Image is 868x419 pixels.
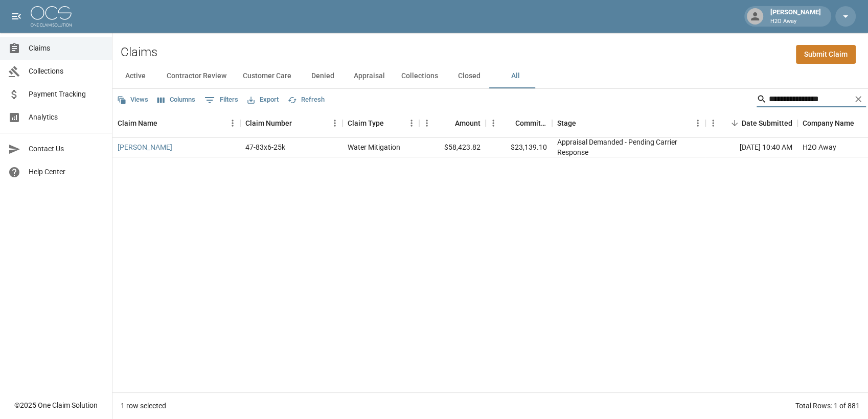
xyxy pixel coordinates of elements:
div: Total Rows: 1 of 881 [795,401,860,411]
div: [DATE] 10:40 AM [705,138,797,157]
img: ocs-logo-white-transparent.png [31,6,72,27]
div: Appraisal Demanded - Pending Carrier Response [557,137,700,157]
div: $23,139.10 [486,138,552,157]
div: © 2025 One Claim Solution [14,400,98,410]
button: Menu [327,115,342,131]
div: Amount [419,109,486,137]
button: Sort [384,116,398,130]
button: Menu [486,115,501,131]
button: Active [112,64,158,88]
button: Sort [727,116,742,130]
div: Committed Amount [486,109,552,137]
div: Claim Number [245,109,292,137]
button: Export [245,92,281,108]
button: Denied [300,64,346,88]
div: Committed Amount [515,109,547,137]
button: All [492,64,538,88]
div: Water Mitigation [348,142,400,152]
button: Sort [501,116,515,130]
button: Show filters [202,92,241,108]
button: open drawer [6,6,27,27]
button: Closed [446,64,492,88]
span: Claims [29,43,104,54]
button: Sort [441,116,455,130]
div: Claim Type [342,109,419,137]
div: Claim Type [348,109,384,137]
button: Views [115,92,151,108]
button: Sort [576,116,590,130]
span: Payment Tracking [29,89,104,100]
button: Appraisal [346,64,393,88]
p: H2O Away [770,17,821,26]
div: Date Submitted [742,109,792,137]
div: Amount [455,109,481,137]
div: 47-83x6-25k [245,142,285,152]
span: Help Center [29,167,104,177]
h2: Claims [121,45,157,60]
span: Analytics [29,112,104,123]
span: Collections [29,66,104,77]
div: Date Submitted [705,109,797,137]
button: Select columns [155,92,198,108]
button: Menu [404,115,419,131]
button: Customer Care [235,64,300,88]
button: Collections [393,64,446,88]
div: Company Name [803,109,854,137]
button: Contractor Review [158,64,235,88]
div: Stage [552,109,705,137]
div: Claim Number [240,109,342,137]
a: Submit Claim [796,45,856,64]
button: Menu [690,115,705,131]
button: Sort [157,116,172,130]
div: H2O Away [803,142,836,152]
span: Contact Us [29,144,104,154]
button: Menu [419,115,435,131]
div: [PERSON_NAME] [766,7,825,26]
div: Search [757,91,866,109]
button: Sort [292,116,306,130]
button: Refresh [285,92,327,108]
div: $58,423.82 [419,138,486,157]
button: Menu [705,115,721,131]
div: 1 row selected [121,401,166,411]
div: Claim Name [118,109,157,137]
div: Stage [557,109,576,137]
button: Clear [851,91,866,107]
button: Menu [225,115,240,131]
a: [PERSON_NAME] [118,142,172,152]
div: Claim Name [112,109,240,137]
div: dynamic tabs [112,64,868,88]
